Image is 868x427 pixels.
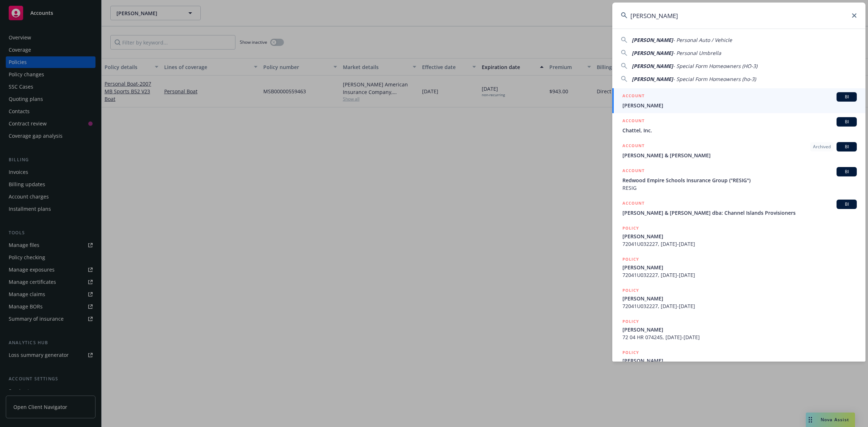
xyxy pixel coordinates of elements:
[612,314,865,345] a: POLICY[PERSON_NAME]72 04 HR 074245, [DATE]-[DATE]
[622,271,857,279] span: 72041U032227, [DATE]-[DATE]
[632,37,673,43] span: [PERSON_NAME]
[612,113,865,138] a: ACCOUNTBIChattel, Inc.
[612,283,865,314] a: POLICY[PERSON_NAME]72041U032227, [DATE]-[DATE]
[622,176,857,184] span: Redwood Empire Schools Insurance Group ("RESIG")
[622,184,857,192] span: RESIG
[839,94,854,100] span: BI
[673,76,756,82] span: - Special Form Homeowners (ho-3)
[612,163,865,196] a: ACCOUNTBIRedwood Empire Schools Insurance Group ("RESIG")RESIG
[622,287,639,294] h5: POLICY
[622,225,639,232] h5: POLICY
[622,326,857,333] span: [PERSON_NAME]
[622,127,857,134] span: Chattel, Inc.
[673,37,732,43] span: - Personal Auto / Vehicle
[622,209,857,217] span: [PERSON_NAME] & [PERSON_NAME] dba: Channel Islands Provisioners
[632,63,673,69] span: [PERSON_NAME]
[839,168,854,175] span: BI
[612,3,865,29] input: Search...
[839,144,854,150] span: BI
[673,63,757,69] span: - Special Form Homeowners (HO-3)
[622,333,857,341] span: 72 04 HR 074245, [DATE]-[DATE]
[622,167,644,176] h5: ACCOUNT
[839,201,854,208] span: BI
[632,76,673,82] span: [PERSON_NAME]
[612,221,865,252] a: POLICY[PERSON_NAME]72041U032227, [DATE]-[DATE]
[622,295,857,302] span: [PERSON_NAME]
[839,119,854,125] span: BI
[612,345,865,376] a: POLICY[PERSON_NAME]
[622,142,644,151] h5: ACCOUNT
[813,144,831,150] span: Archived
[622,256,639,263] h5: POLICY
[622,200,644,208] h5: ACCOUNT
[622,151,857,159] span: [PERSON_NAME] & [PERSON_NAME]
[632,50,673,56] span: [PERSON_NAME]
[622,92,644,101] h5: ACCOUNT
[612,138,865,163] a: ACCOUNTArchivedBI[PERSON_NAME] & [PERSON_NAME]
[622,318,639,325] h5: POLICY
[622,117,644,126] h5: ACCOUNT
[622,232,857,240] span: [PERSON_NAME]
[622,357,857,364] span: [PERSON_NAME]
[622,102,857,109] span: [PERSON_NAME]
[622,349,639,356] h5: POLICY
[622,302,857,310] span: 72041U032227, [DATE]-[DATE]
[612,252,865,283] a: POLICY[PERSON_NAME]72041U032227, [DATE]-[DATE]
[673,50,721,56] span: - Personal Umbrella
[622,264,857,271] span: [PERSON_NAME]
[612,88,865,113] a: ACCOUNTBI[PERSON_NAME]
[612,196,865,221] a: ACCOUNTBI[PERSON_NAME] & [PERSON_NAME] dba: Channel Islands Provisioners
[622,240,857,248] span: 72041U032227, [DATE]-[DATE]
